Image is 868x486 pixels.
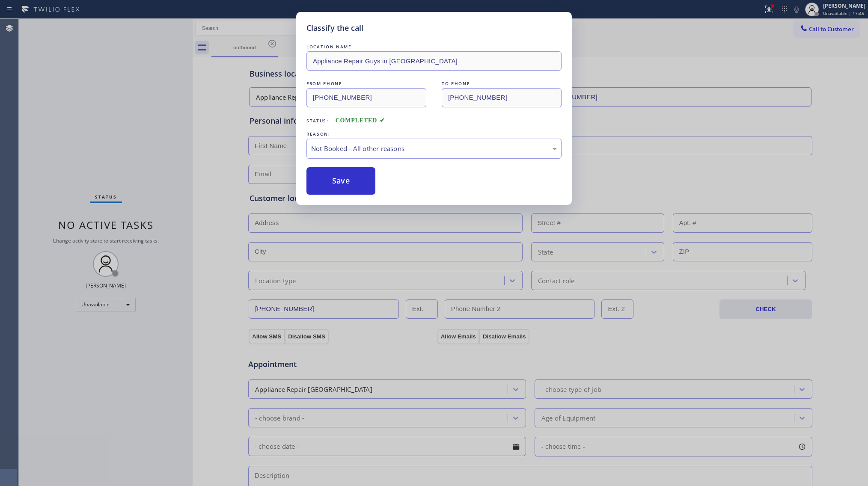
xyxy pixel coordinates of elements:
div: Not Booked - All other reasons [311,144,557,154]
div: FROM PHONE [306,79,426,88]
div: TO PHONE [442,79,562,88]
div: REASON: [306,130,562,139]
button: Save [306,167,375,195]
h5: Classify the call [306,22,363,34]
div: LOCATION NAME [306,42,562,51]
span: COMPLETED [336,117,385,124]
input: To phone [442,88,562,107]
input: From phone [306,88,426,107]
span: Status: [306,118,329,124]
